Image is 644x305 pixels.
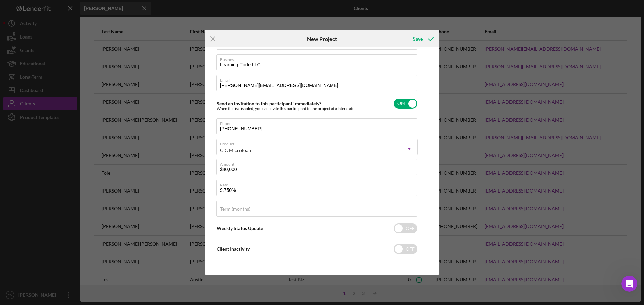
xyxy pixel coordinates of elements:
[220,55,417,62] label: Business
[220,180,417,187] label: Rate
[217,106,355,111] div: When this is disabled, you can invite this participant to the project at a later date.
[621,276,637,292] iframe: Intercom live chat
[413,32,423,46] div: Save
[217,225,263,231] label: Weekly Status Update
[406,32,439,46] button: Save
[220,159,417,167] label: Amount
[220,75,417,83] label: Email
[217,101,321,106] label: Send an invitation to this participant immediately?
[307,36,337,42] h6: New Project
[217,246,250,252] label: Client Inactivity
[220,206,250,212] label: Term (months)
[220,119,417,126] label: Phone
[220,148,251,153] div: CIC Microloan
